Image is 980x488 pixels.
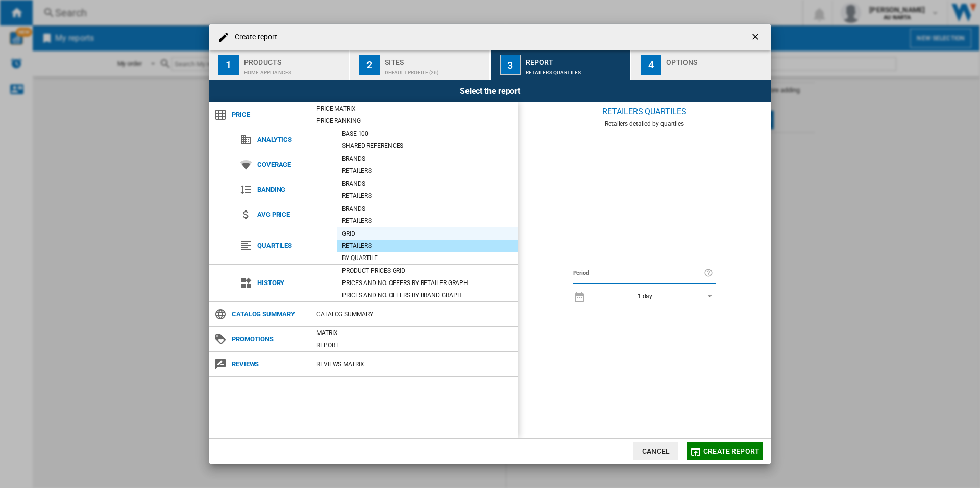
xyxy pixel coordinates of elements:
[385,65,485,75] div: Default profile (26)
[500,55,521,75] div: 3
[641,55,661,75] div: 4
[638,293,653,300] div: 1 day
[311,104,518,114] div: Price Matrix
[750,32,763,44] ng-md-icon: getI18NText('BUTTONS.CLOSE_DIALOG')
[337,191,518,201] div: Retailers
[252,276,337,290] span: History
[337,153,518,164] div: Brands
[337,203,518,214] div: Brands
[385,54,485,65] div: Sites
[337,290,518,300] div: Prices and No. offers by brand graph
[311,340,518,350] div: Report
[244,65,345,75] div: Home appliances
[526,54,626,65] div: Report
[573,268,704,279] label: Period
[703,447,759,455] span: Create report
[631,50,771,80] button: 4 Options
[337,178,518,189] div: Brands
[491,50,631,80] button: 3 Report Retailers quartiles
[230,32,277,42] h4: Create report
[252,183,337,197] span: Banding
[252,239,337,253] span: Quartiles
[218,55,239,75] div: 1
[337,253,518,263] div: By quartile
[359,55,380,75] div: 2
[337,241,518,251] div: Retailers
[526,65,626,75] div: Retailers quartiles
[252,158,337,172] span: Coverage
[252,133,337,147] span: Analytics
[337,166,518,176] div: Retailers
[311,116,518,126] div: Price Ranking
[209,50,350,80] button: 1 Products Home appliances
[518,102,771,120] div: Retailers quartiles
[337,278,518,288] div: Prices and No. offers by retailer graph
[311,359,518,369] div: REVIEWS Matrix
[244,54,345,65] div: Products
[350,50,491,80] button: 2 Sites Default profile (26)
[591,289,716,303] md-select: REPORTS.WIZARD.STEPS.REPORT.STEPS.REPORT_OPTIONS.PERIOD: 1 day
[227,307,311,321] span: Catalog Summary
[311,309,518,319] div: Catalog Summary
[633,442,678,460] button: Cancel
[311,328,518,338] div: Matrix
[746,27,767,47] button: getI18NText('BUTTONS.CLOSE_DIALOG')
[687,442,763,460] button: Create report
[518,120,771,127] div: Retailers detailed by quartiles
[252,208,337,222] span: Avg price
[337,141,518,151] div: Shared references
[209,80,771,102] div: Select the report
[337,129,518,139] div: Base 100
[227,108,311,122] span: Price
[666,54,767,65] div: Options
[337,216,518,226] div: Retailers
[337,266,518,276] div: Product prices grid
[337,228,518,239] div: Grid
[227,332,311,346] span: Promotions
[227,357,311,371] span: Reviews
